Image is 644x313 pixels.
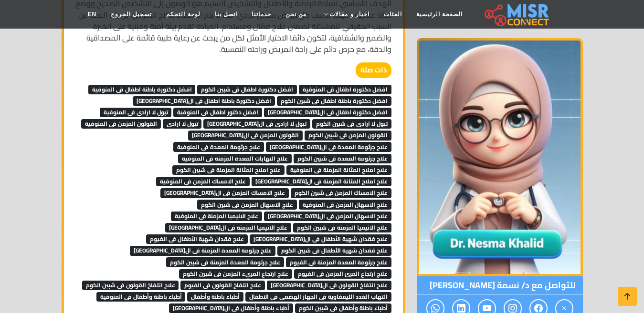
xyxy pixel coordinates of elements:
span: علاج املاح المثانة المزمنة فى ال[GEOGRAPHIC_DATA] [252,177,391,186]
a: علاج جرثومة المعدة المزمنة فى ال[GEOGRAPHIC_DATA] [130,242,275,257]
span: علاج الامساك المزمن فى شبين الكوم [291,188,391,198]
span: علاج الانيميا المزمنة فى شبين الكوم [293,223,391,232]
a: اتصل بنا [208,5,244,23]
span: تبول لا ارادى فى ال[GEOGRAPHIC_DATA] [203,119,310,129]
span: علاج جرثومة المعدة فى المنوفية [173,142,264,151]
a: افضل دكتورة اطفال فى شبين الكوم [197,81,297,96]
a: علاج املاح المثانة المزمنة فى المنوفية [286,162,391,176]
span: تبول لا ارادى فى شبين الكوم [312,119,391,129]
img: main.misr_connect [485,2,549,26]
span: علاج انتفاخ القولون فى ال[GEOGRAPHIC_DATA] [267,281,391,290]
span: علاج انتفاخ القولون فى الفيوم [180,281,265,290]
a: افضل دكتورة اطفال فى المنوفية [299,81,391,96]
a: علاج الانيميا المزمنة فى المنوفية [171,208,262,222]
a: علاج املاح المثانة المزمنة فى شبين الكوم [172,162,285,176]
a: علاج فقدان شهية الأطفال فى ال[GEOGRAPHIC_DATA] [250,231,391,245]
a: افضل دكتور اطفال فى المنوفية [173,104,262,119]
span: علاج جرثومة المعدة المزمنة فى ال[GEOGRAPHIC_DATA] [130,246,275,255]
a: القولون المزمن فى ال[GEOGRAPHIC_DATA] [188,127,303,141]
span: علاج فقدان شهية الأطفال فى الفيوم [146,234,248,244]
span: علاج جرثومة المعدة المزمنة فى شبين الكوم [166,257,284,267]
span: أطباء باطنة وأطفال فى شبين الكوم [295,303,391,313]
span: علاج جرثومة المعدة المزمنة فى الفيوم [286,257,391,267]
a: علاج جرثومة المعدة فى المنوفية [173,139,264,153]
span: القولون المزمن فى المنوفية [81,119,161,129]
a: علاج فقدان شهية الأطفال فى شبين الكوم [277,242,391,257]
span: علاج ارتجاع المرئ المزمن فى الفيوم [294,269,391,279]
a: افضل دكتورة باطنة اطفال فى المنوفية [88,81,196,96]
a: علاج الانيميا المزمنة فى شبين الكوم [293,220,391,234]
a: الفئات [377,5,409,23]
span: أطباء باطنة وأطفال [187,292,243,302]
span: القولون المزمن فى ال[GEOGRAPHIC_DATA] [188,131,303,140]
span: افضل دكتورة باطنة اطفال فى المنوفية [88,85,196,94]
span: للتواصل مع د/ نسمة [PERSON_NAME] [417,276,583,294]
span: افضل دكتور اطفال فى المنوفية [173,108,262,117]
a: تبول لا ارادى [163,116,202,130]
a: افضل دكتورة باطنة اطفال فى ال[GEOGRAPHIC_DATA] [133,93,275,107]
a: علاج انتفاخ القولون فى ال[GEOGRAPHIC_DATA] [267,277,391,292]
span: تبول لا ارادى فى المنوفية [100,108,172,117]
a: افضل دكتورة باطنة اطفال فى شبين الكوم [277,93,391,107]
span: افضل دكتورة اطفال فى المنوفية [299,85,391,94]
a: علاج جرثومة المعدة فى شبين الكوم [294,151,391,165]
span: افضل دكتورة باطنة اطفال فى شبين الكوم [277,96,391,106]
strong: ذات صلة [356,62,391,78]
span: علاج الانيميا المزمنة فى المنوفية [171,212,262,221]
span: القولون المزمن فى شبين الكوم [305,131,391,140]
span: افضل دكتورة اطفال فى شبين الكوم [197,85,297,94]
span: علاج الامساك المزمن فى المنوفية [156,177,250,186]
span: علاج املاح المثانة المزمنة فى شبين الكوم [172,165,285,175]
span: افضل دكتورة اطفال فى ال[GEOGRAPHIC_DATA] [264,108,391,117]
span: علاج فقدان شهية الأطفال فى ال[GEOGRAPHIC_DATA] [250,234,391,244]
a: علاج الاسهال المزمن فى المنوفية [299,197,391,211]
a: من نحن [278,5,314,23]
span: علاج الانيميا المزمنة فى ال[GEOGRAPHIC_DATA] [165,223,291,232]
span: علاج فقدان شهية الأطفال فى شبين الكوم [277,246,391,255]
a: التهاب الغدد الليمفاوية فى الجهاز الهضمى فى الاطفال [245,289,391,303]
a: افضل دكتورة اطفال فى ال[GEOGRAPHIC_DATA] [264,104,391,119]
span: علاج جرثومة المعدة فى شبين الكوم [294,154,391,163]
a: علاج الامساك المزمن فى شبين الكوم [291,185,391,199]
a: علاج التهابات المعدة المزمنة فى المنوفية [178,151,292,165]
a: الصفحة الرئيسية [409,5,470,23]
a: علاج انتفاخ القولون فى شبين الكوم [82,277,179,292]
a: علاج ارتجاع المريء المزمن فى شبين الكوم [179,266,292,280]
a: علاج الانيميا المزمنة فى ال[GEOGRAPHIC_DATA] [165,220,291,234]
a: القولون المزمن فى المنوفية [81,116,161,130]
span: علاج التهابات المعدة المزمنة فى المنوفية [178,154,292,163]
a: علاج الاسهال المزمن فى ال[GEOGRAPHIC_DATA] [264,208,391,222]
span: علاج الاسهال المزمن فى ال[GEOGRAPHIC_DATA] [264,212,391,221]
a: تسجيل الخروج [104,5,159,23]
a: خدماتنا [244,5,278,23]
span: علاج جرثومة المعدة فى ال[GEOGRAPHIC_DATA] [266,142,391,151]
a: تبول لا ارادى فى ال[GEOGRAPHIC_DATA] [203,116,310,130]
span: افضل دكتورة باطنة اطفال فى ال[GEOGRAPHIC_DATA] [133,96,275,106]
a: لوحة التحكم [159,5,207,23]
a: علاج جرثومة المعدة المزمنة فى شبين الكوم [166,254,284,269]
span: علاج الامساك المزمن فى ال[GEOGRAPHIC_DATA] [160,188,289,198]
span: أطباء باطنة وأطفال فى المنوفية [96,292,186,302]
a: أطباء باطنة وأطفال فى المنوفية [96,289,186,303]
span: علاج ارتجاع المريء المزمن فى شبين الكوم [179,269,292,279]
span: تبول لا ارادى [163,119,202,129]
span: علاج الاسهال المزمن فى المنوفية [299,200,391,209]
span: علاج الاسهال المزمن فى شبين الكوم [197,200,297,209]
a: علاج جرثومة المعدة فى ال[GEOGRAPHIC_DATA] [266,139,391,153]
a: EN [80,5,104,23]
a: علاج انتفاخ القولون فى الفيوم [180,277,265,292]
a: اخبار و مقالات [314,5,377,23]
span: أطباء باطنة وأطفال فى ال[GEOGRAPHIC_DATA] [169,303,293,313]
a: تبول لا ارادى فى المنوفية [100,104,172,119]
span: علاج انتفاخ القولون فى شبين الكوم [82,281,179,290]
a: علاج الامساك المزمن فى المنوفية [156,173,250,188]
a: علاج ارتجاع المرئ المزمن فى الفيوم [294,266,391,280]
img: د/ نسمة خالد الغلبان [417,38,583,276]
span: التهاب الغدد الليمفاوية فى الجهاز الهضمى فى الاطفال [245,292,391,302]
a: تبول لا ارادى فى شبين الكوم [312,116,391,130]
a: أطباء باطنة وأطفال [187,289,243,303]
span: علاج املاح المثانة المزمنة فى المنوفية [286,165,391,175]
a: علاج الامساك المزمن فى ال[GEOGRAPHIC_DATA] [160,185,289,199]
a: علاج املاح المثانة المزمنة فى ال[GEOGRAPHIC_DATA] [252,173,391,188]
a: علاج الاسهال المزمن فى شبين الكوم [197,197,297,211]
